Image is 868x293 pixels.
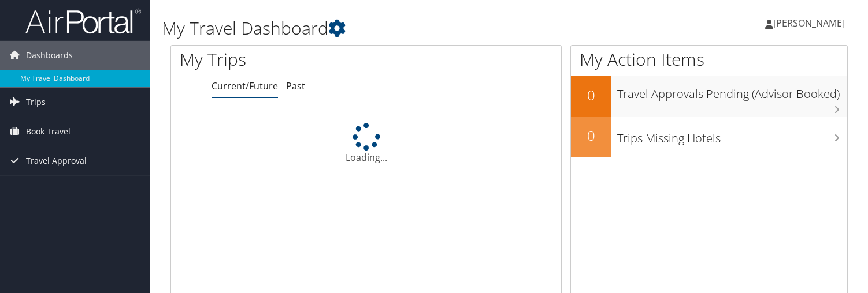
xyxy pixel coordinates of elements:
[26,88,46,117] span: Trips
[26,117,71,146] span: Book Travel
[571,76,847,117] a: 0Travel Approvals Pending (Advisor Booked)
[571,47,847,72] h1: My Action Items
[617,80,847,102] h3: Travel Approvals Pending (Advisor Booked)
[765,6,856,40] a: [PERSON_NAME]
[571,126,611,145] h2: 0
[773,17,845,29] span: [PERSON_NAME]
[571,117,847,157] a: 0Trips Missing Hotels
[26,146,87,175] span: Travel Approval
[571,85,611,105] h2: 0
[26,41,73,70] span: Dashboards
[617,125,847,146] h3: Trips Missing Hotels
[171,123,561,164] div: Loading...
[25,7,141,35] img: airportal-logo.png
[212,80,278,92] a: Current/Future
[162,16,625,40] h1: My Travel Dashboard
[180,47,390,72] h1: My Trips
[286,80,305,92] a: Past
